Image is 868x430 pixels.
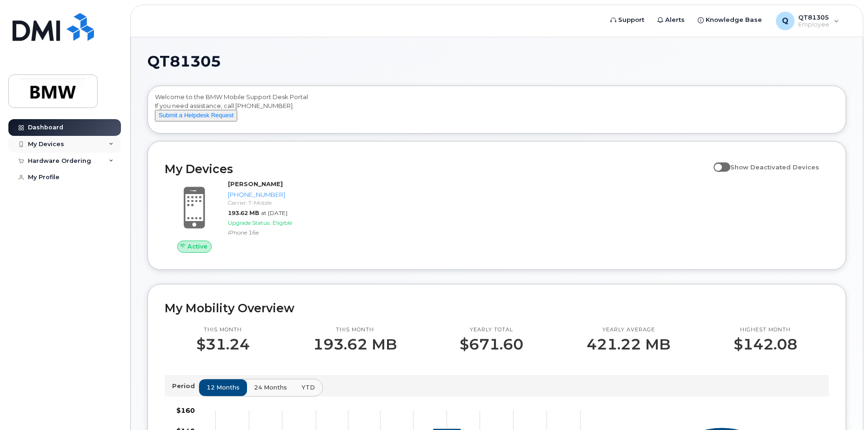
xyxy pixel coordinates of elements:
[228,219,271,226] span: Upgrade Status:
[313,336,397,353] p: 193.62 MB
[714,158,721,166] input: Show Deactivated Devices
[734,326,797,334] p: Highest month
[228,190,319,199] div: [PHONE_NUMBER]
[734,336,797,353] p: $142.08
[313,326,397,334] p: This month
[165,162,709,176] h2: My Devices
[176,406,195,415] tspan: $160
[273,219,292,226] span: Eligible
[165,301,829,315] h2: My Mobility Overview
[172,382,199,390] p: Period
[301,383,315,392] span: YTD
[828,390,861,423] iframe: Messenger Launcher
[228,180,283,188] strong: [PERSON_NAME]
[460,326,523,334] p: Yearly total
[228,199,319,207] div: Carrier: T-Mobile
[228,228,319,236] div: iPhone 16e
[460,336,523,353] p: $671.60
[187,242,207,251] span: Active
[165,180,322,252] a: Active[PERSON_NAME][PHONE_NUMBER]Carrier: T-Mobile193.62 MBat [DATE]Upgrade Status:EligibleiPhone...
[587,326,670,334] p: Yearly average
[228,209,259,216] span: 193.62 MB
[261,209,287,216] span: at [DATE]
[155,110,237,121] button: Submit a Helpdesk Request
[730,163,819,171] span: Show Deactivated Devices
[254,383,287,392] span: 24 months
[587,336,670,353] p: 421.22 MB
[155,111,237,119] a: Submit a Helpdesk Request
[196,336,250,353] p: $31.24
[155,93,839,130] div: Welcome to the BMW Mobile Support Desk Portal If you need assistance, call [PHONE_NUMBER].
[147,54,221,68] span: QT81305
[196,326,250,334] p: This month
